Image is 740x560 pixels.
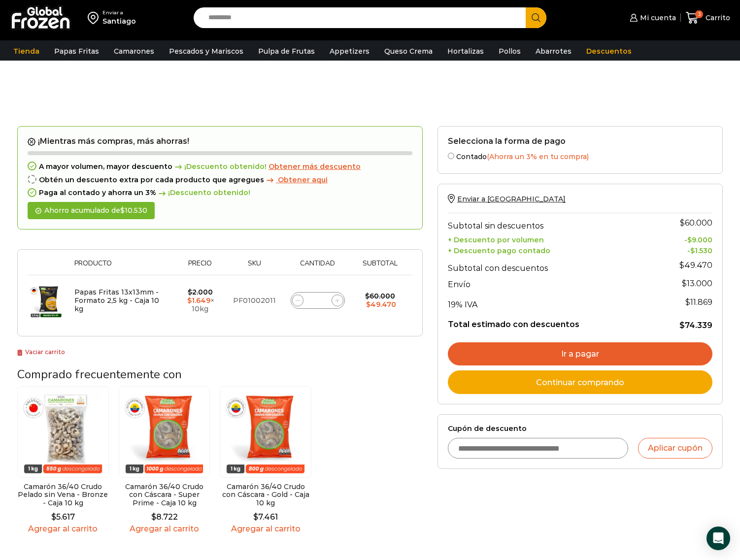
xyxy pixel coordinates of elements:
div: Santiago [102,16,136,26]
span: $ [51,512,56,522]
a: Obtener aqui [264,176,328,184]
th: Producto [69,260,174,275]
th: 19% IVA [448,292,653,312]
th: Total estimado con descuentos [448,312,653,330]
span: Carrito [703,13,730,23]
div: Open Intercom Messenger [706,527,730,550]
div: Ahorro acumulado de [28,202,155,219]
bdi: 10.530 [120,206,147,215]
a: Continuar comprando [448,370,712,394]
bdi: 13.000 [682,279,712,288]
label: Contado [448,151,712,161]
th: + Descuento pago contado [448,244,653,256]
bdi: 1.530 [690,246,712,255]
span: 3 [695,10,703,18]
a: Mi cuenta [627,8,675,28]
a: Pulpa de Frutas [253,42,320,61]
span: Comprado frecuentemente con [17,366,182,382]
bdi: 7.461 [253,512,278,522]
span: Mi cuenta [638,13,676,23]
a: Agregar al carrito [220,524,311,533]
span: $ [685,297,690,307]
span: $ [151,512,156,522]
bdi: 9.000 [687,235,712,244]
button: Search button [526,7,546,28]
a: Hortalizas [442,42,489,61]
bdi: 8.722 [151,512,178,522]
a: Tienda [8,42,44,61]
bdi: 74.339 [679,321,712,330]
td: - [653,244,712,256]
a: 3 Carrito [686,6,730,30]
th: Subtotal sin descuentos [448,213,653,233]
div: A mayor volumen, mayor descuento [28,163,412,171]
span: 11.869 [685,297,712,307]
div: Paga al contado y ahorra un 3% [28,189,412,197]
a: Enviar a [GEOGRAPHIC_DATA] [448,195,566,203]
bdi: 5.617 [51,512,75,522]
a: Pollos [494,42,526,61]
span: $ [120,206,125,215]
span: $ [679,261,684,270]
a: Descuentos [581,42,637,61]
bdi: 49.470 [366,300,396,309]
h2: Camarón 36/40 Crudo con Cáscara - Super Prime - Caja 10 kg [119,483,210,507]
span: $ [365,292,370,300]
a: Ir a pagar [448,342,712,366]
a: Papas Fritas [49,42,104,61]
a: Papas Fritas 13x13mm - Formato 2,5 kg - Caja 10 kg [74,288,159,313]
div: Enviar a [102,9,136,16]
span: $ [682,279,687,288]
h2: Camarón 36/40 Crudo con Cáscara - Gold - Caja 10 kg [220,483,311,507]
a: Agregar al carrito [17,524,109,533]
a: Abarrotes [531,42,576,61]
span: Obtener aqui [278,175,328,184]
img: address-field-icon.svg [88,9,102,26]
h2: ¡Mientras más compras, más ahorras! [28,136,412,146]
th: Sku [226,260,283,275]
th: Cantidad [282,260,353,275]
span: $ [687,235,692,244]
th: Subtotal [353,260,407,275]
a: Obtener más descuento [269,163,361,171]
td: - [653,233,712,244]
span: (Ahorra un 3% en tu compra) [487,152,589,161]
span: $ [366,300,370,309]
h2: Selecciona la forma de pago [448,136,712,146]
a: Queso Crema [379,42,437,61]
label: Cupón de descuento [448,425,712,433]
a: Vaciar carrito [17,348,65,356]
span: Enviar a [GEOGRAPHIC_DATA] [457,195,566,203]
th: Precio [174,260,226,275]
bdi: 2.000 [188,288,213,296]
span: $ [680,218,685,228]
span: ¡Descuento obtenido! [156,189,250,197]
td: × 10kg [174,275,226,326]
span: Obtener más descuento [269,162,361,171]
span: $ [187,296,192,305]
a: Agregar al carrito [119,524,210,533]
span: $ [188,288,192,296]
td: PF01002011 [226,275,283,326]
button: Aplicar cupón [638,438,712,459]
input: Product quantity [311,294,325,307]
div: Obtén un descuento extra por cada producto que agregues [28,176,412,184]
span: ¡Descuento obtenido! [172,163,267,171]
th: Envío [448,275,653,293]
th: Subtotal con descuentos [448,256,653,275]
h2: Camarón 36/40 Crudo Pelado sin Vena - Bronze - Caja 10 kg [17,483,109,507]
bdi: 1.649 [187,296,210,305]
span: $ [253,512,258,522]
span: $ [690,246,695,255]
bdi: 60.000 [680,218,712,228]
a: Camarones [109,42,159,61]
th: + Descuento por volumen [448,233,653,244]
span: $ [679,321,685,330]
bdi: 49.470 [679,261,712,270]
bdi: 60.000 [365,292,395,300]
input: Contado(Ahorra un 3% en tu compra) [448,153,454,159]
a: Pescados y Mariscos [164,42,248,61]
a: Appetizers [325,42,374,61]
